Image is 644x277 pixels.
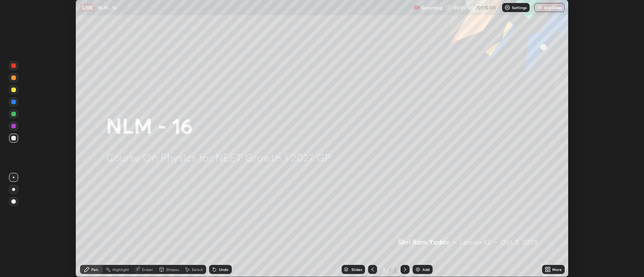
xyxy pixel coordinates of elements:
[91,268,98,271] div: Pen
[166,268,179,271] div: Shapes
[537,5,543,11] img: end-class-cross
[422,268,430,271] div: Add
[534,3,565,12] button: End Class
[393,266,397,273] div: 2
[82,5,92,11] p: LIVE
[98,5,117,11] p: NLM - 16
[389,267,391,272] div: /
[380,267,388,272] div: 2
[421,5,442,11] p: Recording
[219,268,228,271] div: Undo
[414,5,420,11] img: recording.375f2c34.svg
[351,268,362,271] div: Slides
[512,6,527,9] p: Settings
[112,268,129,271] div: Highlight
[142,268,153,271] div: Eraser
[192,268,203,271] div: Select
[415,266,421,272] img: add-slide-button
[504,5,510,11] img: class-settings-icons
[552,268,562,271] div: More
